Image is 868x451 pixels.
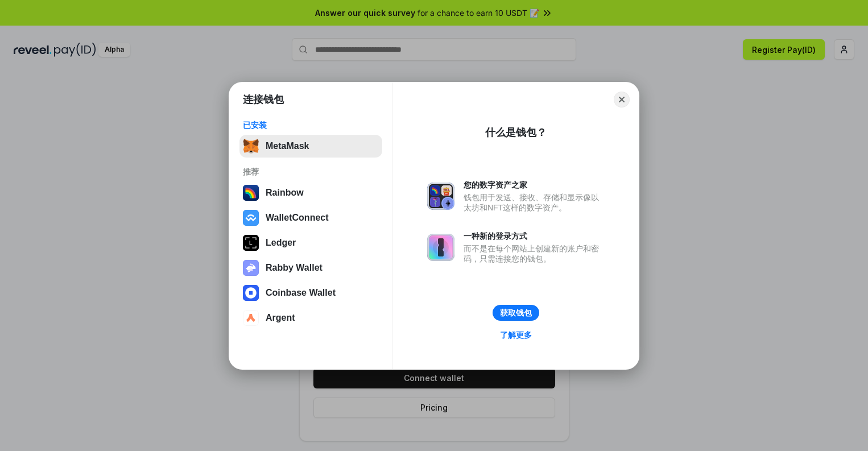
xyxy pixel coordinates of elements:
div: 已安装 [243,120,379,130]
div: WalletConnect [266,213,329,223]
button: Argent [239,307,382,329]
img: svg+xml,%3Csvg%20xmlns%3D%22http%3A%2F%2Fwww.w3.org%2F2000%2Fsvg%22%20fill%3D%22none%22%20viewBox... [427,234,454,261]
img: svg+xml,%3Csvg%20width%3D%2228%22%20height%3D%2228%22%20viewBox%3D%220%200%2028%2028%22%20fill%3D... [243,310,259,326]
div: Coinbase Wallet [266,288,336,298]
div: 钱包用于发送、接收、存储和显示像以太坊和NFT这样的数字资产。 [464,192,605,213]
div: 什么是钱包？ [485,126,547,139]
button: Close [614,92,630,107]
button: WalletConnect [239,206,382,229]
img: svg+xml,%3Csvg%20width%3D%2228%22%20height%3D%2228%22%20viewBox%3D%220%200%2028%2028%22%20fill%3D... [243,285,259,301]
button: Rabby Wallet [239,256,382,279]
button: Rainbow [239,181,382,204]
h1: 连接钱包 [243,93,284,106]
div: 获取钱包 [500,308,532,318]
button: MetaMask [239,135,382,158]
div: MetaMask [266,141,309,151]
div: 推荐 [243,167,379,177]
div: 了解更多 [500,330,532,340]
div: Rabby Wallet [266,263,323,273]
div: 而不是在每个网站上创建新的账户和密码，只需连接您的钱包。 [464,243,605,264]
img: svg+xml,%3Csvg%20width%3D%22120%22%20height%3D%22120%22%20viewBox%3D%220%200%20120%20120%22%20fil... [243,185,259,201]
div: 您的数字资产之家 [464,180,605,190]
button: 获取钱包 [493,305,539,321]
img: svg+xml,%3Csvg%20xmlns%3D%22http%3A%2F%2Fwww.w3.org%2F2000%2Fsvg%22%20fill%3D%22none%22%20viewBox... [427,183,454,210]
div: Argent [266,313,295,323]
img: svg+xml,%3Csvg%20xmlns%3D%22http%3A%2F%2Fwww.w3.org%2F2000%2Fsvg%22%20width%3D%2228%22%20height%3... [243,235,259,251]
img: svg+xml,%3Csvg%20width%3D%2228%22%20height%3D%2228%22%20viewBox%3D%220%200%2028%2028%22%20fill%3D... [243,210,259,226]
img: svg+xml,%3Csvg%20fill%3D%22none%22%20height%3D%2233%22%20viewBox%3D%220%200%2035%2033%22%20width%... [243,138,259,154]
button: Ledger [239,231,382,254]
button: Coinbase Wallet [239,282,382,304]
div: 一种新的登录方式 [464,231,605,241]
img: svg+xml,%3Csvg%20xmlns%3D%22http%3A%2F%2Fwww.w3.org%2F2000%2Fsvg%22%20fill%3D%22none%22%20viewBox... [243,260,259,276]
div: Ledger [266,238,296,248]
a: 了解更多 [493,328,539,342]
div: Rainbow [266,188,304,198]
